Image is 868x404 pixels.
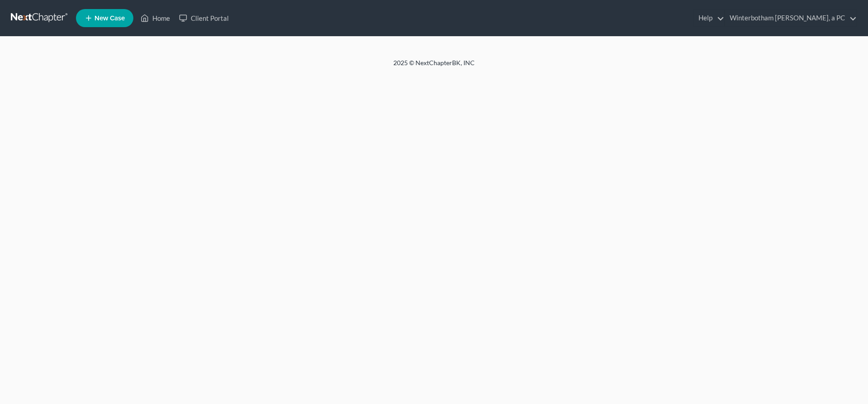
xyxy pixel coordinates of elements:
[76,9,133,27] new-legal-case-button: New Case
[725,10,857,26] a: Winterbotham [PERSON_NAME], a PC
[175,10,233,26] a: Client Portal
[176,58,692,75] div: 2025 © NextChapterBK, INC
[694,10,724,26] a: Help
[136,10,175,26] a: Home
